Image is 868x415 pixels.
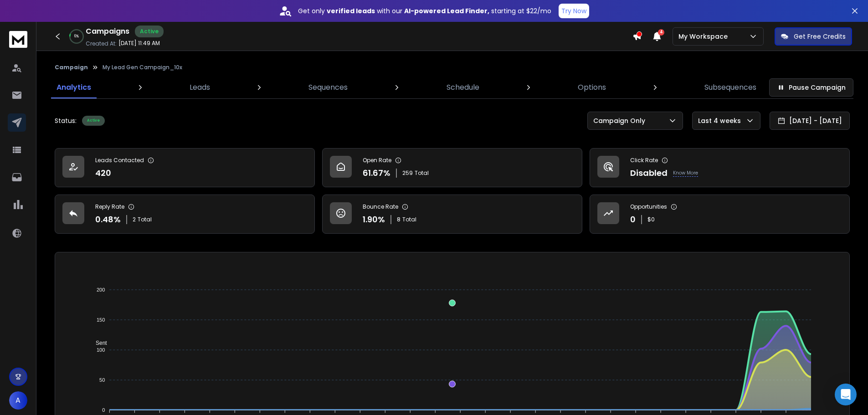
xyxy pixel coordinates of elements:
[647,216,655,223] p: $ 0
[447,82,479,93] p: Schedule
[402,169,413,177] span: 259
[95,203,124,210] p: Reply Rate
[673,169,698,177] p: Know More
[99,377,105,383] tspan: 50
[630,203,667,210] p: Opportunities
[308,82,348,93] p: Sequences
[630,157,658,164] p: Click Rate
[770,112,850,130] button: [DATE] - [DATE]
[327,6,375,15] strong: verified leads
[561,6,586,15] p: Try Now
[704,82,756,93] p: Subsequences
[95,157,144,164] p: Leads Contacted
[630,167,668,179] p: Disabled
[133,216,136,223] span: 2
[95,167,111,179] p: 420
[190,82,210,93] p: Leads
[97,317,105,323] tspan: 150
[590,148,850,187] a: Click RateDisabledKnow More
[51,77,97,98] a: Analytics
[698,116,745,125] p: Last 4 weeks
[95,213,121,226] p: 0.48 %
[74,34,79,39] p: 6 %
[303,77,353,98] a: Sequences
[86,26,129,37] h1: Campaigns
[658,29,664,36] span: 4
[55,64,88,71] button: Campaign
[572,77,611,98] a: Options
[138,216,152,223] span: Total
[835,384,857,405] div: Open Intercom Messenger
[322,195,582,234] a: Bounce Rate1.90%8Total
[794,32,846,41] p: Get Free Credits
[363,213,385,226] p: 1.90 %
[9,391,27,410] button: A
[55,116,77,125] p: Status:
[184,77,216,98] a: Leads
[56,82,91,93] p: Analytics
[397,216,401,223] span: 8
[135,26,164,37] div: Active
[590,195,850,234] a: Opportunities0$0
[97,347,105,353] tspan: 100
[103,64,182,71] p: My Lead Gen Campaign_10x
[102,407,105,413] tspan: 0
[363,203,398,210] p: Bounce Rate
[55,195,315,234] a: Reply Rate0.48%2Total
[322,148,582,187] a: Open Rate61.67%259Total
[97,287,105,292] tspan: 200
[769,78,853,97] button: Pause Campaign
[363,157,391,164] p: Open Rate
[89,340,107,346] span: Sent
[86,40,117,47] p: Created At:
[775,27,852,46] button: Get Free Credits
[363,167,390,179] p: 61.67 %
[55,148,315,187] a: Leads Contacted420
[630,213,636,226] p: 0
[699,77,762,98] a: Subsequences
[404,6,489,15] strong: AI-powered Lead Finder,
[415,169,429,177] span: Total
[593,116,649,125] p: Campaign Only
[82,116,105,126] div: Active
[678,32,731,41] p: My Workspace
[9,31,27,48] img: logo
[578,82,606,93] p: Options
[118,40,160,47] p: [DATE] 11:49 AM
[298,6,551,15] p: Get only with our starting at $22/mo
[402,216,416,223] span: Total
[559,4,589,18] button: Try Now
[441,77,485,98] a: Schedule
